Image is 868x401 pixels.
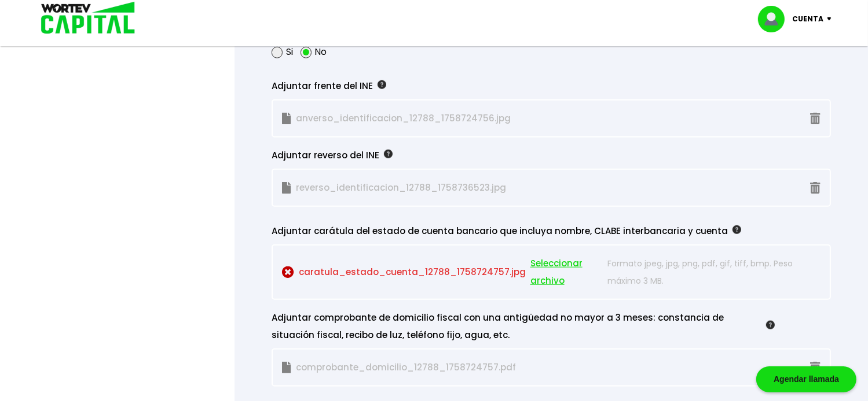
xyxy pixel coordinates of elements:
img: gray-file.d3045238.svg [282,362,291,374]
img: gray-trash.dd83e1a4.svg [810,182,821,194]
span: Seleccionar archivo [530,255,602,289]
div: Adjuntar reverso del INE [272,147,775,164]
div: Adjuntar carátula del estado de cuenta bancario que incluya nombre, CLABE interbancaria y cuenta [272,222,775,240]
img: gfR76cHglkPwleuBLjWdxeZVvX9Wp6JBDmjRYY8JYDQn16A2ICN00zLTgIroGa6qie5tIuWH7V3AapTKqzv+oMZsGfMUqL5JM... [384,150,393,158]
p: caratula_estado_cuenta_12788_1758724757.jpg [282,255,602,289]
img: gray-file.d3045238.svg [282,182,291,194]
div: Adjuntar comprobante de domicilio fiscal con una antigüedad no mayor a 3 meses: constancia de sit... [272,309,775,344]
p: anverso_identificacion_12788_1758724756.jpg [282,110,602,127]
img: cross-circle.ce22fdcf.svg [282,266,294,279]
img: gfR76cHglkPwleuBLjWdxeZVvX9Wp6JBDmjRYY8JYDQn16A2ICN00zLTgIroGa6qie5tIuWH7V3AapTKqzv+oMZsGfMUqL5JM... [766,321,775,329]
label: No [315,44,327,59]
img: profile-image [758,6,793,32]
label: Si [286,44,293,59]
p: reverso_identificacion_12788_1758736523.jpg [282,179,602,196]
p: Formato jpeg, jpg, png, pdf, gif, tiff, bmp. Peso máximo 3 MB. [607,255,821,289]
p: Cuenta [793,10,824,28]
p: comprobante_domicilio_12788_1758724757.pdf [282,359,602,376]
img: gfR76cHglkPwleuBLjWdxeZVvX9Wp6JBDmjRYY8JYDQn16A2ICN00zLTgIroGa6qie5tIuWH7V3AapTKqzv+oMZsGfMUqL5JM... [733,225,741,234]
div: Agendar llamada [756,366,856,392]
img: gray-file.d3045238.svg [282,113,291,125]
img: gfR76cHglkPwleuBLjWdxeZVvX9Wp6JBDmjRYY8JYDQn16A2ICN00zLTgIroGa6qie5tIuWH7V3AapTKqzv+oMZsGfMUqL5JM... [378,80,386,89]
img: gray-trash.dd83e1a4.svg [810,362,821,374]
img: icon-down [824,17,840,21]
img: gray-trash.dd83e1a4.svg [810,113,821,125]
div: Adjuntar frente del INE [272,77,775,95]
